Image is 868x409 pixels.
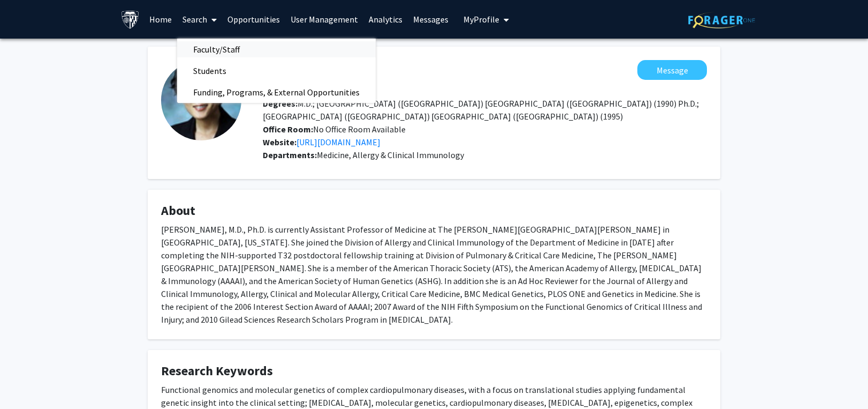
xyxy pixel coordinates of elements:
b: Degrees: [263,98,298,109]
span: Funding, Programs, & External Opportunities [177,81,376,103]
b: Departments: [263,150,317,160]
a: Analytics [363,1,408,38]
img: ForagerOne Logo [688,12,755,28]
span: Faculty/Staff [177,39,256,60]
span: M.D.; [GEOGRAPHIC_DATA] ([GEOGRAPHIC_DATA]) [GEOGRAPHIC_DATA] ([GEOGRAPHIC_DATA]) (1990) Ph.D.; [... [263,98,699,122]
a: Funding, Programs, & External Opportunities [177,84,376,100]
span: My Profile [463,14,499,25]
b: Website: [263,137,296,147]
a: Home [144,1,177,38]
span: Medicine, Allergy & Clinical Immunology [317,150,464,160]
h4: Research Keywords [161,363,707,379]
a: Opportunities [222,1,285,38]
a: Faculty/Staff [177,41,376,57]
span: No Office Room Available [263,124,406,135]
h4: About [161,203,707,219]
span: Students [177,60,242,81]
iframe: Chat [8,361,45,401]
a: Messages [408,1,454,38]
a: Search [177,1,222,38]
a: Opens in a new tab [296,137,380,147]
img: Profile Picture [161,60,241,140]
a: Students [177,63,376,79]
a: User Management [285,1,363,38]
div: [PERSON_NAME], M.D., Ph.D. is currently Assistant Professor of Medicine at The [PERSON_NAME][GEOG... [161,223,707,326]
button: Message Li Gao [637,60,707,80]
b: Office Room: [263,124,313,135]
img: Johns Hopkins University Logo [121,10,140,29]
